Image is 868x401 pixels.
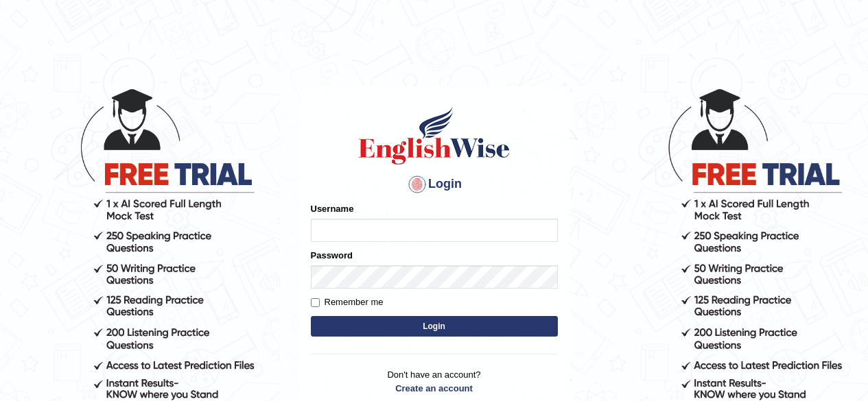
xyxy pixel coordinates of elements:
[311,298,320,307] input: Remember me
[356,105,513,167] img: Logo of English Wise sign in for intelligent practice with AI
[311,202,354,215] label: Username
[311,295,384,309] label: Remember me
[311,173,558,195] h4: Login
[311,382,558,395] a: Create an account
[311,249,353,262] label: Password
[311,316,558,337] button: Login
